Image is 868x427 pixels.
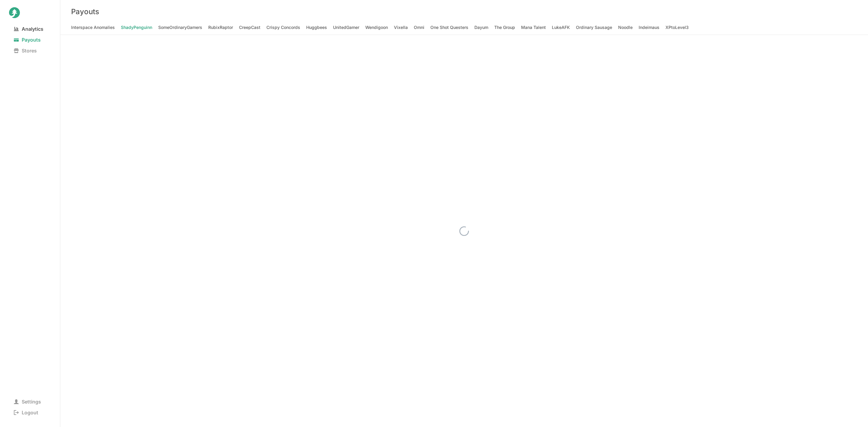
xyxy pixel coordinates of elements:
[414,23,424,32] span: Omni
[158,23,202,32] span: SomeOrdinaryGamers
[394,23,408,32] span: Vixella
[333,23,359,32] span: UnitedGamer
[576,23,612,32] span: Ordinary Sausage
[639,23,659,32] span: Indeimaus
[71,7,99,16] h3: Payouts
[9,397,46,406] span: Settings
[430,23,468,32] span: One Shot Questers
[121,23,152,32] span: ShadyPenguinn
[9,408,43,417] span: Logout
[665,23,689,32] span: XPtoLevel3
[266,23,300,32] span: Crispy Concords
[365,23,388,32] span: Wendigoon
[208,23,233,32] span: RubixRaptor
[521,23,546,32] span: Mana Talent
[239,23,260,32] span: CreepCast
[306,23,327,32] span: Huggbees
[552,23,570,32] span: LukeAFK
[9,25,48,33] span: Analytics
[9,36,46,44] span: Payouts
[494,23,515,32] span: The Group
[474,23,488,32] span: Dayum
[618,23,633,32] span: Noodle
[9,46,42,55] span: Stores
[71,23,115,32] span: Interspace Anomalies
